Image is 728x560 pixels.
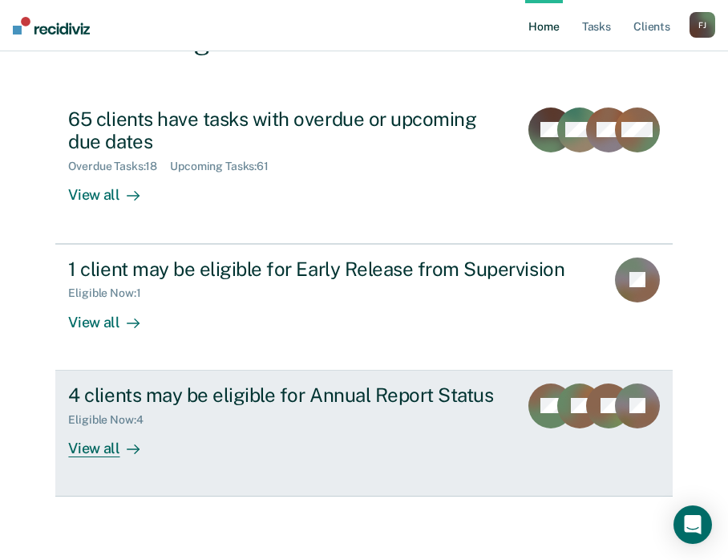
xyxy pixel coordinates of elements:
[55,95,672,244] a: 65 clients have tasks with overdue or upcoming due datesOverdue Tasks:18Upcoming Tasks:61View all
[68,108,505,154] div: 65 clients have tasks with overdue or upcoming due dates
[68,286,153,300] div: Eligible Now : 1
[170,160,281,173] div: Upcoming Tasks : 61
[55,371,672,497] a: 4 clients may be eligible for Annual Report StatusEligible Now:4View all
[13,17,90,34] img: Recidiviz
[55,244,672,371] a: 1 client may be eligible for Early Release from SupervisionEligible Now:1View all
[673,505,712,544] div: Open Intercom Messenger
[68,300,158,331] div: View all
[68,160,170,173] div: Overdue Tasks : 18
[690,12,715,38] button: FJ
[68,426,158,457] div: View all
[68,258,592,281] div: 1 client may be eligible for Early Release from Supervision
[68,173,158,205] div: View all
[690,12,715,38] div: F J
[68,383,505,407] div: 4 clients may be eligible for Annual Report Status
[68,413,156,427] div: Eligible Now : 4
